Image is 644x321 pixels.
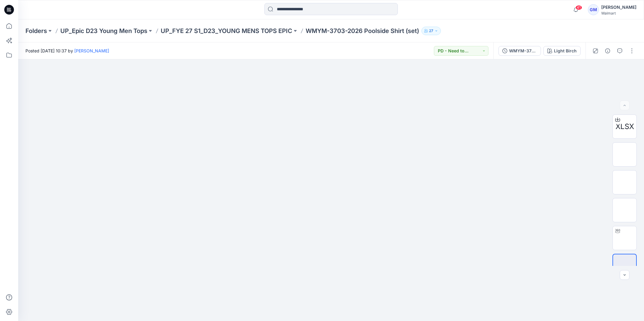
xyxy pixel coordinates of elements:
[575,5,582,10] span: 41
[509,48,537,54] div: WMYM-3703-2026 Poolside Shirt (set)_Full Colorway
[429,28,433,34] p: 27
[543,46,581,56] button: Light Birch
[601,11,636,15] div: Walmart
[588,4,599,15] div: GM
[161,27,292,35] a: UP_FYE 27 S1_D23_YOUNG MENS TOPS EPIC
[25,27,47,35] a: Folders
[306,27,419,35] p: WMYM-3703-2026 Poolside Shirt (set)
[601,4,636,11] div: [PERSON_NAME]
[603,46,612,56] button: Details
[554,48,577,54] div: Light Birch
[25,48,109,54] span: Posted [DATE] 10:37 by
[60,27,147,35] a: UP_Epic D23 Young Men Tops
[421,27,441,35] button: 27
[74,48,109,53] a: [PERSON_NAME]
[498,46,541,56] button: WMYM-3703-2026 Poolside Shirt (set)_Full Colorway
[615,121,634,132] span: XLSX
